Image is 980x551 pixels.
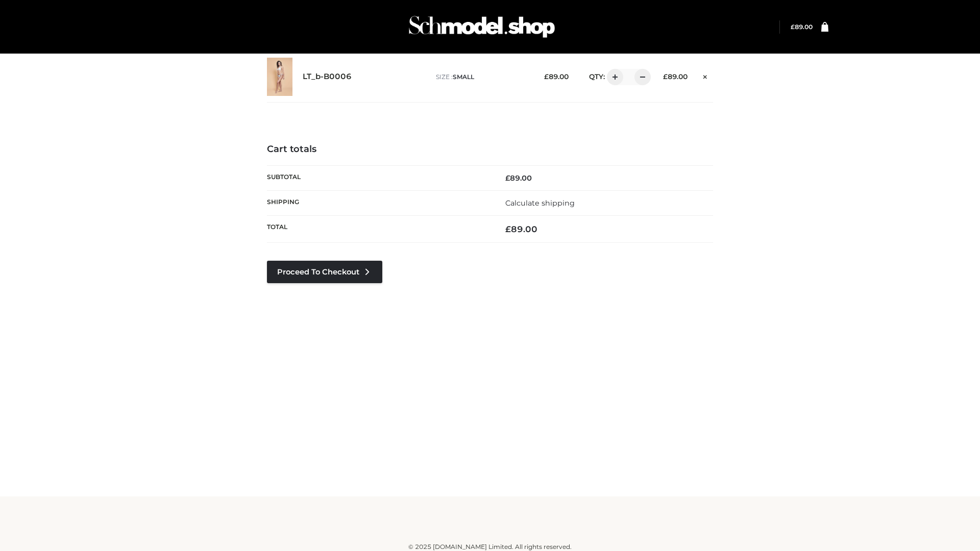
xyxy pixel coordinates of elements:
bdi: 89.00 [505,173,532,183]
bdi: 89.00 [663,72,688,81]
th: Shipping [267,190,490,215]
span: £ [544,72,549,81]
span: £ [505,173,510,183]
bdi: 89.00 [544,72,569,81]
a: £89.00 [791,23,813,31]
div: QTY: [579,69,647,85]
a: Proceed to Checkout [267,261,382,283]
a: LT_b-B0006 [303,72,352,82]
span: SMALL [453,73,474,81]
span: £ [505,224,511,234]
bdi: 89.00 [505,224,537,234]
bdi: 89.00 [791,23,813,31]
img: LT_b-B0006 - SMALL [267,58,292,96]
img: Schmodel Admin 964 [405,7,558,47]
h4: Cart totals [267,144,713,155]
th: Subtotal [267,165,490,190]
a: Calculate shipping [505,198,575,208]
th: Total [267,216,490,243]
p: size : [436,72,528,82]
span: £ [791,23,795,31]
a: Remove this item [698,69,713,82]
span: £ [663,72,668,81]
